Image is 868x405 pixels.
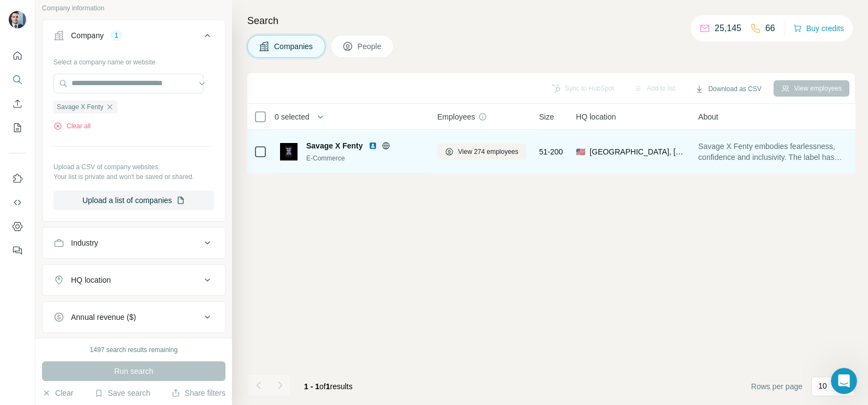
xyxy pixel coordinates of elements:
[94,388,150,398] button: Save search
[53,14,136,25] p: The team can also help
[9,94,26,114] button: Enrich CSV
[140,307,204,329] button: Talk to Sales
[458,147,519,157] span: View 274 employees
[275,111,310,122] span: 0 selected
[9,241,26,260] button: Feedback
[9,193,26,212] button: Use Surfe API
[53,172,214,182] p: Your list is private and won't be saved or shared.
[751,381,802,392] span: Rows per page
[43,304,225,330] button: Annual revenue ($)
[9,217,26,236] button: Dashboard
[765,22,775,35] p: 66
[71,237,98,248] div: Industry
[110,31,123,40] div: 1
[62,307,140,329] button: Contact Support
[17,100,64,107] div: FinAI • [DATE]
[539,111,554,122] span: Size
[793,21,844,36] button: Buy credits
[280,143,298,160] img: Logo of Savage X Fenty
[306,140,363,151] span: Savage X Fenty
[42,388,73,398] button: Clear
[304,382,319,391] span: 1 - 1
[368,141,377,150] img: LinkedIn logo
[590,146,685,157] span: [GEOGRAPHIC_DATA], [US_STATE]
[9,70,26,90] button: Search
[43,22,225,53] button: Company1
[71,275,111,285] div: HQ location
[42,3,225,13] p: Company information
[53,121,91,131] button: Clear all
[9,43,179,98] div: Hello ☀️​Need help with Sales or Support? We've got you covered!FinAI • [DATE]
[306,153,424,163] div: E-Commerce
[687,81,769,97] button: Download as CSV
[9,46,26,65] button: Quick start
[171,4,192,25] button: Home
[9,11,26,28] img: Avatar
[319,382,326,391] span: of
[9,43,210,122] div: FinAI says…
[698,141,860,163] span: Savage X Fenty embodies fearlessness, confidence and inclusivity. The label has disrupted and red...
[247,13,855,28] h4: Search
[358,41,383,52] span: People
[326,382,330,391] span: 1
[539,146,563,157] span: 51-200
[576,146,585,157] span: 🇺🇸
[304,382,353,391] span: results
[31,6,49,23] img: Profile image for FinAI
[576,111,616,122] span: HQ location
[7,4,28,25] button: go back
[43,267,225,293] button: HQ location
[53,190,214,210] button: Upload a list of companies
[57,102,103,112] span: Savage X Fenty
[90,345,178,355] div: 1497 search results remaining
[437,144,526,160] button: View 274 employees
[818,380,827,391] p: 10
[192,4,211,24] div: Close
[71,30,104,41] div: Company
[698,111,718,122] span: About
[43,230,225,256] button: Industry
[715,22,741,35] p: 25,145
[274,41,314,52] span: Companies
[53,162,214,172] p: Upload a CSV of company websites.
[17,49,170,92] div: Hello ☀️ ​ Need help with Sales or Support? We've got you covered!
[437,111,475,122] span: Employees
[53,5,75,14] h1: FinAI
[71,312,136,323] div: Annual revenue ($)
[9,169,26,188] button: Use Surfe on LinkedIn
[9,118,26,138] button: My lists
[53,53,214,67] div: Select a company name or website
[171,388,225,398] button: Share filters
[831,368,857,394] iframe: Intercom live chat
